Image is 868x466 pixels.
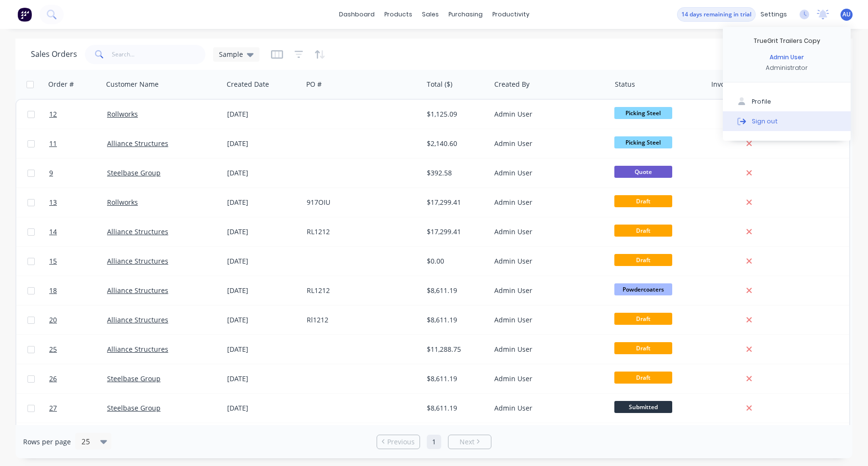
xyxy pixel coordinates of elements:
[107,198,138,207] a: Rollworks
[49,423,107,452] a: 28
[307,315,414,325] div: Rl1212
[23,437,71,447] span: Rows per page
[494,403,601,413] div: Admin User
[107,286,168,295] a: Alliance Structures
[427,403,483,413] div: $8,611.19
[49,403,57,413] span: 27
[754,37,820,45] div: TrueGrit Trailers Copy
[494,109,601,119] div: Admin User
[227,315,299,325] div: [DATE]
[227,403,299,413] div: [DATE]
[427,315,483,325] div: $8,611.19
[614,195,672,207] span: Draft
[227,256,299,266] div: [DATE]
[677,7,756,22] button: 14 days remaining in trial
[494,168,601,178] div: Admin User
[494,315,601,325] div: Admin User
[227,374,299,384] div: [DATE]
[107,315,168,324] a: Alliance Structures
[427,227,483,237] div: $17,299.41
[227,168,299,178] div: [DATE]
[842,10,851,19] span: AU
[112,45,206,64] input: Search...
[614,283,672,295] span: Powdercoaters
[49,364,107,393] a: 26
[387,437,415,447] span: Previous
[427,168,483,178] div: $392.58
[711,80,756,89] div: Invoice status
[219,49,243,59] span: Sample
[49,168,53,178] span: 9
[31,50,77,59] h1: Sales Orders
[49,306,107,334] a: 20
[614,225,672,237] span: Draft
[227,345,299,354] div: [DATE]
[494,80,529,89] div: Created By
[107,374,161,383] a: Steelbase Group
[227,286,299,295] div: [DATE]
[427,286,483,295] div: $8,611.19
[17,7,32,22] img: Factory
[427,256,483,266] div: $0.00
[227,80,269,89] div: Created Date
[756,7,792,22] div: settings
[227,198,299,207] div: [DATE]
[107,403,161,413] a: Steelbase Group
[49,335,107,364] a: 25
[106,80,159,89] div: Customer Name
[49,217,107,246] a: 14
[49,129,107,158] a: 11
[766,64,808,72] div: Administrator
[427,374,483,384] div: $8,611.19
[614,166,672,178] span: Quote
[615,80,635,89] div: Status
[49,139,57,148] span: 11
[49,345,57,354] span: 25
[614,136,672,148] span: Picking Steel
[48,80,74,89] div: Order #
[494,198,601,207] div: Admin User
[380,7,417,22] div: products
[307,227,414,237] div: RL1212
[614,107,672,119] span: Picking Steel
[614,313,672,325] span: Draft
[49,247,107,276] a: 15
[448,437,491,447] a: Next page
[494,345,601,354] div: Admin User
[227,139,299,148] div: [DATE]
[227,109,299,119] div: [DATE]
[614,342,672,354] span: Draft
[49,256,57,266] span: 15
[49,286,57,295] span: 18
[614,372,672,384] span: Draft
[49,198,57,207] span: 13
[427,139,483,148] div: $2,140.60
[494,227,601,237] div: Admin User
[107,256,168,266] a: Alliance Structures
[334,7,380,22] a: dashboard
[107,139,168,148] a: Alliance Structures
[444,7,488,22] div: purchasing
[723,111,851,131] button: Sign out
[417,7,444,22] div: sales
[770,53,804,62] div: Admin User
[49,276,107,305] a: 18
[49,100,107,129] a: 12
[107,168,161,177] a: Steelbase Group
[49,374,57,384] span: 26
[49,188,107,217] a: 13
[427,80,452,89] div: Total ($)
[494,256,601,266] div: Admin User
[49,315,57,325] span: 20
[427,198,483,207] div: $17,299.41
[227,227,299,237] div: [DATE]
[49,227,57,237] span: 14
[307,286,414,295] div: RL1212
[307,198,414,207] div: 917OIU
[107,227,168,236] a: Alliance Structures
[614,254,672,266] span: Draft
[752,117,778,125] div: Sign out
[373,435,495,449] ul: Pagination
[306,80,322,89] div: PO #
[752,97,771,106] div: Profile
